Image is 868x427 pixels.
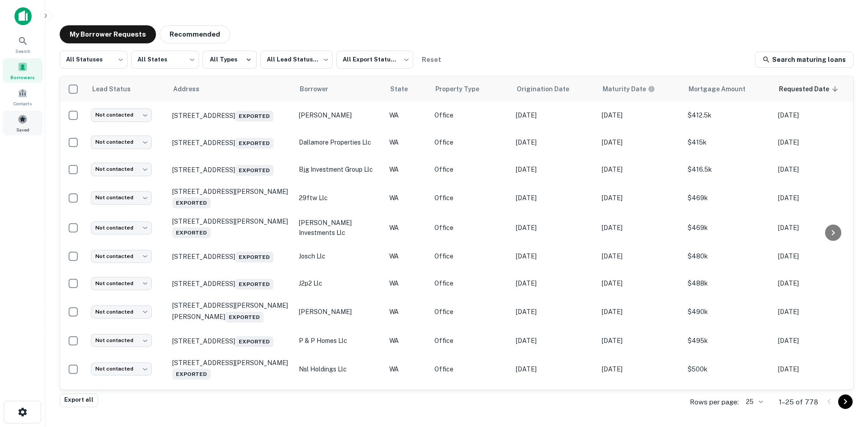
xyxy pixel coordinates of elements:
p: [DATE] [516,364,593,374]
p: [DATE] [602,110,679,120]
a: Contacts [3,84,42,109]
p: [DATE] [778,193,855,203]
p: [DATE] [602,336,679,346]
p: [DATE] [778,307,855,317]
p: [DATE] [778,364,855,374]
p: Office [434,364,507,374]
p: [STREET_ADDRESS] [172,109,290,122]
p: Office [434,137,507,147]
p: 1–25 of 778 [779,397,818,408]
div: Not contacted [91,221,152,235]
p: [DATE] [516,137,593,147]
th: Mortgage Amount [683,76,774,102]
p: WA [389,364,425,374]
p: Office [434,336,507,346]
span: Origination Date [517,84,581,94]
div: Not contacted [91,362,152,375]
span: Property Type [435,84,491,94]
p: [DATE] [516,251,593,261]
span: Exported [235,279,274,290]
span: Address [173,84,211,94]
span: Saved [16,126,29,133]
p: $469k [688,223,769,233]
p: WA [389,223,425,233]
p: $495k [688,336,769,346]
div: Not contacted [91,334,152,347]
p: $488k [688,278,769,288]
th: Address [168,76,294,102]
p: WA [389,164,425,174]
p: Office [434,251,507,261]
p: [PERSON_NAME] [299,110,380,120]
p: [STREET_ADDRESS] [172,277,290,290]
th: Borrower [294,76,385,102]
p: Office [434,164,507,174]
p: $412.5k [688,110,769,120]
p: [DATE] [602,193,679,203]
p: [DATE] [516,193,593,203]
span: Maturity dates displayed may be estimated. Please contact the lender for the most accurate maturi... [603,84,667,94]
span: Contacts [14,100,32,107]
button: My Borrower Requests [60,25,156,43]
p: $415k [688,137,769,147]
p: [DATE] [516,336,593,346]
a: Search [3,32,42,56]
span: State [390,84,420,94]
span: Requested Date [779,84,841,94]
p: bjg investment group llc [299,164,380,174]
p: [DATE] [602,164,679,174]
p: WA [389,307,425,317]
p: Office [434,193,507,203]
div: All Statuses [60,48,127,71]
p: Rows per page: [690,397,739,408]
p: Office [434,110,507,120]
p: [DATE] [602,278,679,288]
p: [PERSON_NAME] investments llc [299,218,380,238]
p: [STREET_ADDRESS] [172,334,290,347]
span: Exported [172,197,211,208]
button: All Types [203,51,257,69]
th: Origination Date [511,76,597,102]
div: Not contacted [91,163,152,176]
th: Maturity dates displayed may be estimated. Please contact the lender for the most accurate maturi... [597,76,683,102]
p: WA [389,278,425,288]
p: dallamore properties llc [299,137,380,147]
p: Office [434,223,507,233]
button: Go to next page [838,394,853,409]
p: p & p homes llc [299,336,380,346]
p: [DATE] [778,164,855,174]
p: [STREET_ADDRESS] [172,250,290,263]
div: Not contacted [91,250,152,263]
p: Office [434,278,507,288]
p: [DATE] [778,223,855,233]
div: 25 [742,395,764,408]
p: [PERSON_NAME] investments llc [299,389,380,408]
div: All States [131,48,199,71]
p: [DATE] [778,110,855,120]
p: [DATE] [516,110,593,120]
p: $416.5k [688,164,769,174]
div: All Export Statuses [336,48,413,71]
div: Not contacted [91,277,152,290]
p: [STREET_ADDRESS] [172,136,290,149]
p: WA [389,110,425,120]
p: WA [389,336,425,346]
h6: Maturity Date [603,84,646,94]
p: WA [389,137,425,147]
div: All Lead Statuses [260,48,333,71]
div: Not contacted [91,305,152,319]
a: Borrowers [3,58,42,83]
div: Not contacted [91,108,152,122]
th: State [385,76,430,102]
p: j2p2 llc [299,278,380,288]
p: WA [389,193,425,203]
span: Exported [235,336,274,347]
button: Recommended [160,25,230,43]
p: $480k [688,251,769,261]
p: [DATE] [778,336,855,346]
div: Not contacted [91,191,152,204]
span: Exported [235,138,274,149]
p: [DATE] [602,251,679,261]
span: Borrower [300,84,340,94]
